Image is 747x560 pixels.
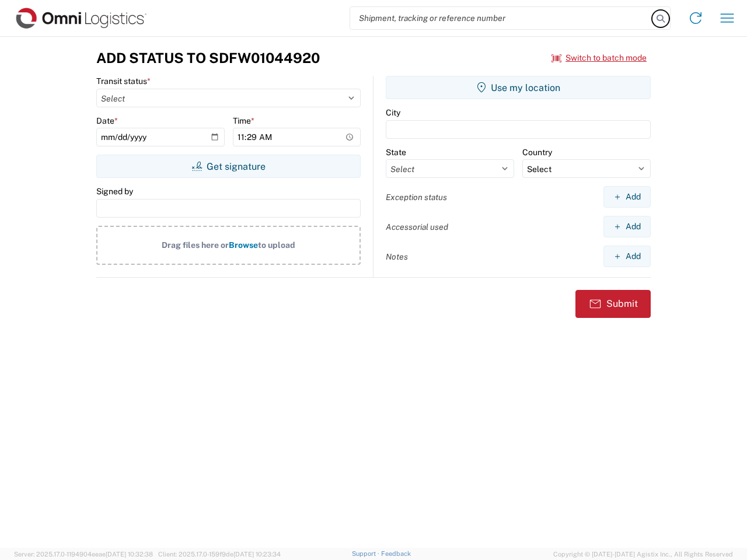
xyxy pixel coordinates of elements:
[96,50,320,66] h3: Add Status to SDFW01044920
[350,7,652,29] input: Shipment, tracking or reference number
[96,155,361,178] button: Get signature
[551,48,647,68] button: Switch to batch mode
[96,186,133,197] label: Signed by
[575,290,651,318] button: Submit
[522,147,552,157] label: Country
[386,251,408,262] label: Notes
[258,240,295,250] span: to upload
[162,240,229,250] span: Drag files here or
[233,116,254,126] label: Time
[96,116,118,126] label: Date
[14,551,153,558] span: Server: 2025.17.0-1194904eeae
[106,551,153,558] span: [DATE] 10:32:38
[386,222,448,232] label: Accessorial used
[553,549,733,559] span: Copyright © [DATE]-[DATE] Agistix Inc., All Rights Reserved
[386,147,406,157] label: State
[96,76,151,86] label: Transit status
[229,240,258,250] span: Browse
[233,551,281,558] span: [DATE] 10:23:34
[352,550,381,557] a: Support
[381,550,411,557] a: Feedback
[603,216,651,237] button: Add
[386,76,651,99] button: Use my location
[158,551,281,558] span: Client: 2025.17.0-159f9de
[386,192,447,202] label: Exception status
[603,186,651,208] button: Add
[603,246,651,267] button: Add
[386,107,400,118] label: City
